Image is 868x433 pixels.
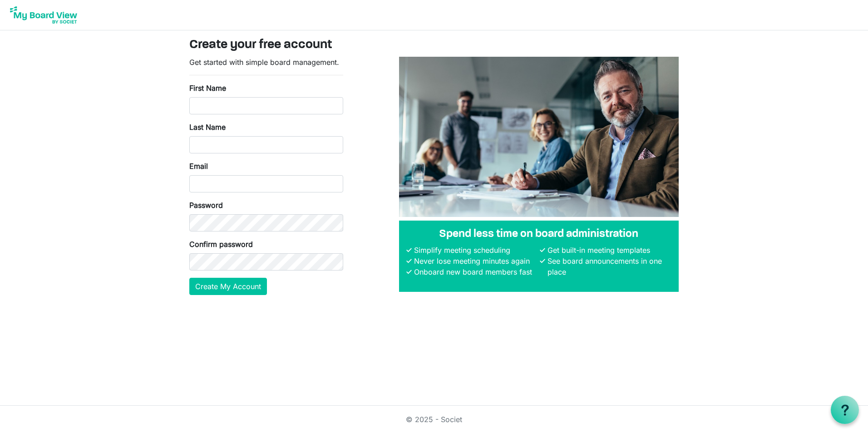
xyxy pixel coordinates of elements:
[545,256,671,277] li: See board announcements in one place
[406,228,671,241] h4: Spend less time on board administration
[545,245,671,256] li: Get built-in meeting templates
[412,256,538,266] li: Never lose meeting minutes again
[189,239,253,250] label: Confirm password
[189,200,223,211] label: Password
[189,83,226,93] label: First Name
[412,245,538,256] li: Simplify meeting scheduling
[189,38,679,53] h3: Create your free account
[7,4,80,26] img: My Board View Logo
[189,122,226,133] label: Last Name
[189,161,208,172] label: Email
[189,278,267,295] button: Create My Account
[189,58,339,67] span: Get started with simple board management.
[412,266,538,277] li: Onboard new board members fast
[406,415,462,424] a: © 2025 - Societ
[399,57,679,217] img: A photograph of board members sitting at a table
